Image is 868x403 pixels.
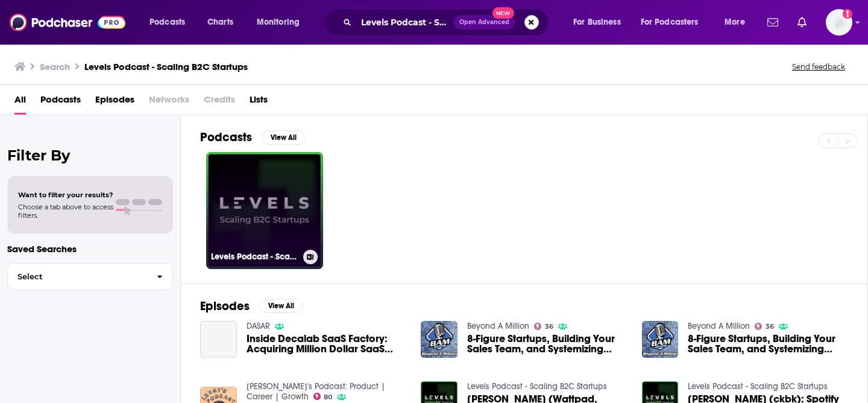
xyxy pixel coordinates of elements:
[18,203,113,220] span: Choose a tab above to access filters.
[633,13,716,32] button: open menu
[467,381,607,392] a: Levels Podcast - Scaling B2C Startups
[200,299,250,314] h2: Episodes
[793,12,811,33] a: Show notifications dropdown
[200,299,303,314] a: EpisodesView All
[545,324,553,329] span: 36
[454,15,515,30] button: Open AdvancedNew
[467,334,627,354] a: 8-Figure Startups, Building Your Sales Team, and Systemizing Your Business with Ryan Deiss
[755,323,774,330] a: 36
[688,321,750,331] a: Beyond A Million
[843,9,852,19] svg: Add a profile image
[206,152,323,269] a: Levels Podcast - Scaling B2C Startups
[7,147,173,164] h2: Filter By
[250,90,268,115] a: Lists
[84,61,248,72] h3: Levels Podcast - Scaling B2C Startups
[14,90,26,115] a: All
[688,381,828,392] a: Levels Podcast - Scaling B2C Startups
[262,130,305,145] button: View All
[763,12,783,33] a: Show notifications dropdown
[141,13,201,32] button: open menu
[149,14,185,31] span: Podcasts
[247,381,385,402] a: Lenny's Podcast: Product | Career | Growth
[8,273,147,281] span: Select
[788,62,849,72] button: Send feedback
[688,334,848,354] a: 8-Figure Startups, Building Your Sales Team, and Systemizing Your Business with Ryan Deiss
[200,321,237,358] a: Inside Decalab SaaS Factory: Acquiring Million Dollar SaaS Startups & Scaling Them up | Raj Sheth...
[204,90,235,115] span: Credits
[248,13,315,32] button: open menu
[211,252,298,262] h3: Levels Podcast - Scaling B2C Startups
[200,130,252,145] h2: Podcasts
[641,14,699,31] span: For Podcasters
[565,13,636,32] button: open menu
[313,393,333,400] a: 80
[688,334,848,354] span: 8-Figure Startups, Building Your Sales Team, and Systemizing Your Business with [PERSON_NAME]
[725,14,745,31] span: More
[40,61,70,72] h3: Search
[247,334,407,354] a: Inside Decalab SaaS Factory: Acquiring Million Dollar SaaS Startups & Scaling Them up | Raj Sheth...
[642,321,679,358] img: 8-Figure Startups, Building Your Sales Team, and Systemizing Your Business with Ryan Deiss
[149,90,189,115] span: Networks
[356,13,454,32] input: Search podcasts, credits, & more...
[10,11,125,34] img: Podchaser - Follow, Share and Rate Podcasts
[467,321,529,331] a: Beyond A Million
[573,14,621,31] span: For Business
[259,299,303,313] button: View All
[7,263,173,290] button: Select
[826,9,852,36] span: Logged in as mijal
[324,395,332,400] span: 80
[247,321,270,331] a: DASAR
[200,13,241,32] a: Charts
[467,334,627,354] span: 8-Figure Startups, Building Your Sales Team, and Systemizing Your Business with [PERSON_NAME]
[826,9,852,36] img: User Profile
[492,7,514,19] span: New
[247,334,407,354] span: Inside Decalab SaaS Factory: Acquiring Million Dollar SaaS Startups & Scaling Them up | [PERSON_N...
[207,14,233,31] span: Charts
[534,323,553,330] a: 36
[257,14,300,31] span: Monitoring
[826,9,852,36] button: Show profile menu
[766,324,774,329] span: 36
[95,90,134,115] a: Episodes
[716,13,760,32] button: open menu
[335,8,561,36] div: Search podcasts, credits, & more...
[200,130,305,145] a: PodcastsView All
[421,321,458,358] img: 8-Figure Startups, Building Your Sales Team, and Systemizing Your Business with Ryan Deiss
[18,191,113,199] span: Want to filter your results?
[40,90,81,115] a: Podcasts
[7,243,173,255] p: Saved Searches
[459,19,509,25] span: Open Advanced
